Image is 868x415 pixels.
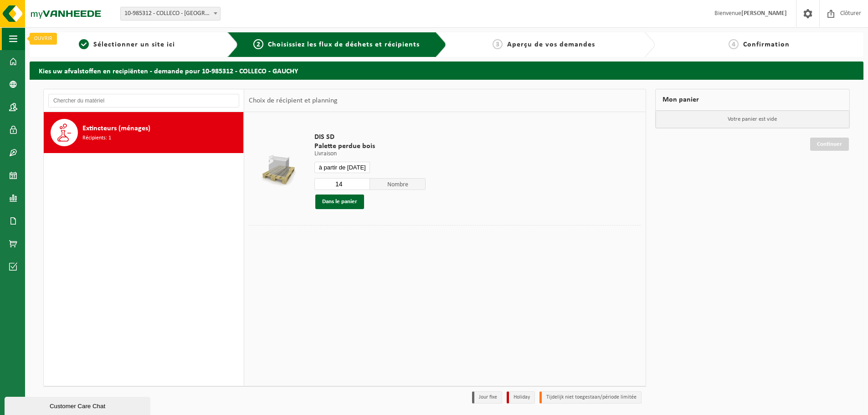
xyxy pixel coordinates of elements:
[34,39,220,50] a: 1Sélectionner un site ici
[314,151,426,157] p: Livraison
[656,111,850,128] p: Votre panier est vide
[5,395,152,415] iframe: chat widget
[472,391,502,404] li: Jour fixe
[120,7,221,20] span: 10-985312 - COLLECO - GAUCHY
[44,112,244,153] button: Extincteurs (ménages) Récipients: 1
[48,94,239,108] input: Chercher du matériel
[30,61,863,79] h2: Kies uw afvalstoffen en recipiënten - demande pour 10-985312 - COLLECO - GAUCHY
[539,391,642,404] li: Tijdelijk niet toegestaan/période limitée
[93,41,175,48] span: Sélectionner un site ici
[121,7,220,20] span: 10-985312 - COLLECO - GAUCHY
[244,89,342,112] div: Choix de récipient et planning
[493,39,503,49] span: 3
[268,41,420,48] span: Choisissiez les flux de déchets et récipients
[79,39,89,49] span: 1
[82,134,111,143] span: Récipients: 1
[741,10,787,17] strong: [PERSON_NAME]
[315,195,364,209] button: Dans le panier
[314,133,426,142] span: DIS SD
[314,162,370,173] input: Sélectionnez date
[810,138,849,151] a: Continuer
[370,178,426,190] span: Nombre
[743,41,790,48] span: Confirmation
[82,123,150,134] span: Extincteurs (ménages)
[655,89,850,111] div: Mon panier
[314,142,426,151] span: Palette perdue bois
[253,39,263,49] span: 2
[507,391,535,404] li: Holiday
[729,39,739,49] span: 4
[507,41,595,48] span: Aperçu de vos demandes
